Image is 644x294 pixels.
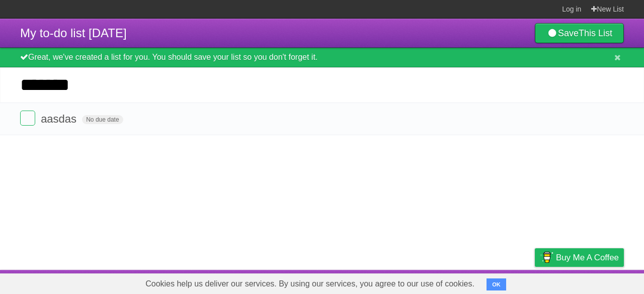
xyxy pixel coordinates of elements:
[434,272,475,291] a: Developers
[41,113,79,125] span: aasdas
[401,272,422,291] a: About
[522,272,548,291] a: Privacy
[556,249,619,266] span: Buy me a coffee
[579,28,612,38] b: This List
[487,278,506,290] button: OK
[488,272,510,291] a: Terms
[135,274,485,294] span: Cookies help us deliver our services. By using our services, you agree to our use of cookies.
[535,23,624,43] a: SaveThis List
[20,26,127,40] span: My to-do list [DATE]
[82,115,123,124] span: No due date
[560,272,624,291] a: Suggest a feature
[540,249,553,266] img: Buy me a coffee
[535,248,624,267] a: Buy me a coffee
[20,111,35,126] label: Done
